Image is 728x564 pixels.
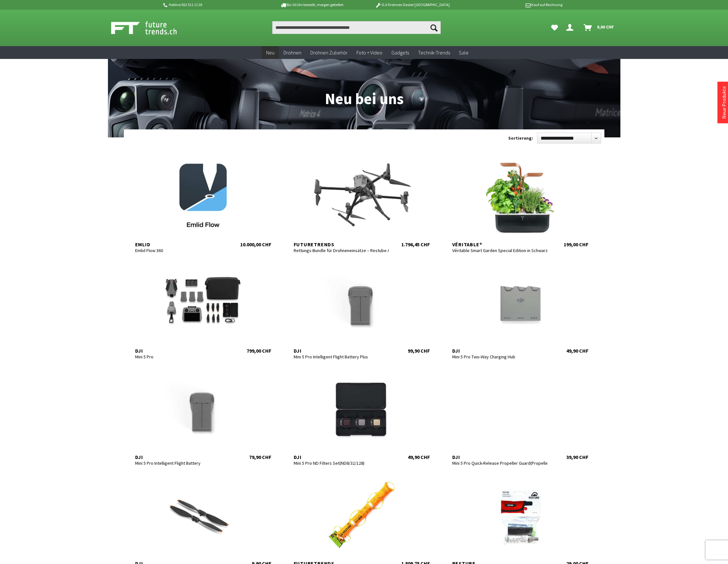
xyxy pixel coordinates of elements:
[508,133,533,143] label: Sortierung:
[418,49,450,56] span: Technik-Trends
[294,241,389,248] div: Futuretrends
[387,46,413,59] a: Gadgets
[287,158,436,248] a: Futuretrends Rettungs-Bundle für Drohneneinsätze – Restube Automatic 75 + AD4 Abwurfsystem 1.796,...
[454,46,473,59] a: Sale
[401,241,430,248] div: 1.796,45 CHF
[452,454,548,460] div: DJI
[129,264,278,354] a: DJI Mini 5 Pro 799,00 CHF
[162,1,262,9] p: Hotline 032 511 11 03
[249,454,271,460] div: 79,90 CHF
[310,49,348,56] span: Drohnen Zubehör
[283,49,301,56] span: Drohnen
[356,49,382,56] span: Foto + Video
[413,46,454,59] a: Technik-Trends
[306,46,352,59] a: Drohnen Zubehör
[135,241,231,248] div: EMLID
[262,1,362,9] p: Bis 16 Uhr bestellt, morgen geliefert.
[362,1,462,9] p: DJI Drohnen Dealer [GEOGRAPHIC_DATA]
[446,371,595,460] a: DJI Mini 5 Pro Quick-Release Propeller Guard(Propeller Included) 39,90 CHF
[266,49,274,56] span: Neu
[566,347,588,354] div: 49,90 CHF
[391,49,409,56] span: Gadgets
[135,460,231,466] div: Mini 5 Pro Intelligent Flight Battery
[294,454,389,460] div: DJI
[564,241,588,248] div: 199,00 CHF
[452,354,548,360] div: Mini 5 Pro Two-Way Charging Hub
[124,53,604,107] h1: Neu bei uns
[287,264,436,354] a: DJI Mini 5 Pro Intelligent Flight Battery Plus 99,90 CHF
[279,46,306,59] a: Drohnen
[294,460,389,466] div: Mini 5 Pro ND Filters Set(ND8/32/128)
[111,20,191,36] img: Shop Futuretrends - zur Startseite wechseln
[548,21,561,34] a: Meine Favoriten
[240,241,271,248] div: 10.000,00 CHF
[446,158,595,248] a: Véritable® Véritable Smart Garden Special Edition in Schwarz/Kupfer 199,00 CHF
[135,454,231,460] div: DJI
[294,354,389,360] div: Mini 5 Pro Intelligent Flight Battery Plus
[408,347,430,354] div: 99,90 CHF
[135,347,231,354] div: DJI
[247,347,271,354] div: 799,00 CHF
[452,347,548,354] div: DJI
[597,22,614,32] span: 0,00 CHF
[452,248,548,253] div: Véritable Smart Garden Special Edition in Schwarz/Kupfer
[452,241,548,248] div: Véritable®
[129,371,278,460] a: DJI Mini 5 Pro Intelligent Flight Battery 79,90 CHF
[287,371,436,460] a: DJI Mini 5 Pro ND Filters Set(ND8/32/128) 49,90 CHF
[272,21,441,34] input: Produkt, Marke, Kategorie, EAN, Artikelnummer…
[129,158,278,248] a: EMLID Emlid Flow 360 10.000,00 CHF
[581,21,617,34] a: Warenkorb
[408,454,430,460] div: 49,90 CHF
[721,86,727,119] a: Neue Produkte
[462,1,562,9] p: Kauf auf Rechnung
[452,460,548,466] div: Mini 5 Pro Quick-Release Propeller Guard(Propeller Included)
[135,354,231,360] div: Mini 5 Pro
[459,49,469,56] span: Sale
[427,21,441,34] button: Suchen
[352,46,387,59] a: Foto + Video
[294,347,389,354] div: DJI
[564,21,578,34] a: Hi, Serdar - Dein Konto
[135,248,231,253] div: Emlid Flow 360
[262,46,279,59] a: Neu
[566,454,588,460] div: 39,90 CHF
[446,264,595,354] a: DJI Mini 5 Pro Two-Way Charging Hub 49,90 CHF
[294,248,389,253] div: Rettungs-Bundle für Drohneneinsätze – Restube Automatic 75 + AD4 Abwurfsystem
